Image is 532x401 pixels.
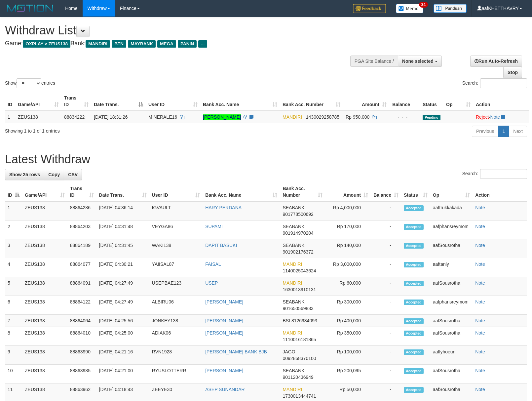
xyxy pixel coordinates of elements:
[5,327,22,346] td: 8
[64,169,82,180] a: CSV
[22,315,67,327] td: ZEUS138
[419,2,428,8] span: 34
[401,182,430,201] th: Status: activate to sort column ascending
[430,239,473,258] td: aafSousrotha
[443,92,473,111] th: Op: activate to sort column ascending
[5,346,22,365] td: 9
[325,277,371,296] td: Rp 60,000
[280,182,325,201] th: Bank Acc. Number: activate to sort column ascending
[283,393,316,399] span: Copy 1730013444741 to clipboard
[5,78,55,88] label: Show entries
[5,3,55,13] img: MOTION_logo.png
[200,92,280,111] th: Bank Acc. Name: activate to sort column ascending
[149,239,203,258] td: WAKI138
[291,318,317,323] span: Copy 8126934093 to clipboard
[15,92,61,111] th: Game/API: activate to sort column ascending
[423,115,440,120] span: Pending
[470,56,522,67] a: Run Auto-Refresh
[498,126,509,137] a: 1
[475,205,485,210] a: Note
[5,239,22,258] td: 3
[283,337,316,342] span: Copy 1110016181865 to clipboard
[371,315,401,327] td: -
[475,224,485,229] a: Note
[67,296,96,315] td: 88864122
[404,349,424,355] span: Accepted
[404,387,424,393] span: Accepted
[67,277,96,296] td: 88864091
[5,201,22,221] td: 1
[283,243,304,248] span: SEABANK
[283,318,290,323] span: BSI
[22,182,67,201] th: Game/API: activate to sort column ascending
[472,126,498,137] a: Previous
[430,277,473,296] td: aafSousrotha
[149,365,203,383] td: RYUSLOTTERR
[149,346,203,365] td: RVN1928
[343,92,389,111] th: Amount: activate to sort column ascending
[283,387,302,392] span: MANDIRI
[475,330,485,336] a: Note
[371,239,401,258] td: -
[404,205,424,211] span: Accepted
[430,315,473,327] td: aafSousrotha
[398,56,442,67] button: None selected
[5,40,348,47] h4: Game: Bank:
[473,111,529,123] td: ·
[67,327,96,346] td: 88864010
[96,296,149,315] td: [DATE] 04:27:49
[404,281,424,286] span: Accepted
[48,172,60,177] span: Copy
[430,201,473,221] td: aaftrukkakada
[22,346,67,365] td: ZEUS138
[5,24,348,37] h1: Withdraw List
[480,169,527,179] input: Search:
[283,375,313,380] span: Copy 901120436949 to clipboard
[67,346,96,365] td: 88863990
[5,296,22,315] td: 6
[371,365,401,383] td: -
[86,40,110,48] span: MANDIRI
[5,92,15,111] th: ID
[350,56,398,67] div: PGA Site Balance /
[22,277,67,296] td: ZEUS138
[283,230,313,236] span: Copy 901914970204 to clipboard
[149,258,203,277] td: YAIISAL87
[371,277,401,296] td: -
[306,114,339,120] span: Copy 1430029258785 to clipboard
[283,280,302,286] span: MANDIRI
[371,346,401,365] td: -
[283,212,313,217] span: Copy 901778500692 to clipboard
[476,114,489,120] a: Reject
[371,258,401,277] td: -
[430,182,473,201] th: Op: activate to sort column ascending
[353,4,386,13] img: Feedback.jpg
[5,182,22,201] th: ID: activate to sort column descending
[371,327,401,346] td: -
[404,224,424,230] span: Accepted
[473,92,529,111] th: Action
[462,169,527,179] label: Search:
[473,182,527,201] th: Action
[475,368,485,373] a: Note
[371,296,401,315] td: -
[420,92,443,111] th: Status
[5,221,22,239] td: 2
[22,201,67,221] td: ZEUS138
[325,258,371,277] td: Rp 3,000,000
[205,368,243,373] a: [PERSON_NAME]
[149,201,203,221] td: IGVAULT
[67,182,96,201] th: Trans ID: activate to sort column ascending
[475,261,485,267] a: Note
[112,40,126,48] span: BTN
[67,315,96,327] td: 88864064
[283,368,304,373] span: SEABANK
[475,318,485,323] a: Note
[96,346,149,365] td: [DATE] 04:21:16
[430,327,473,346] td: aafSousrotha
[434,4,467,13] img: panduan.png
[490,114,500,120] a: Note
[283,249,313,255] span: Copy 901902176372 to clipboard
[480,78,527,88] input: Search:
[325,239,371,258] td: Rp 140,000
